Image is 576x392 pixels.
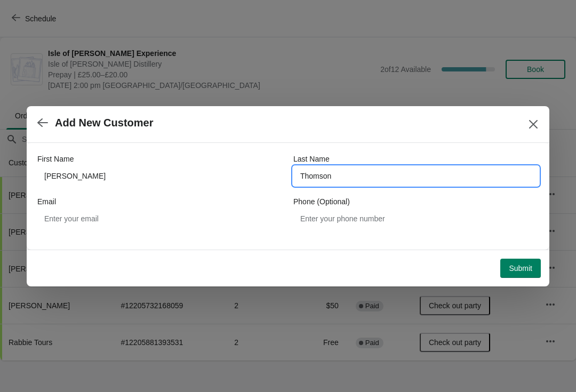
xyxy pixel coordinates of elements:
[293,154,330,164] label: Last Name
[55,117,153,129] h2: Add New Customer
[500,259,541,278] button: Submit
[37,209,283,228] input: Enter your email
[293,209,539,228] input: Enter your phone number
[509,264,532,273] span: Submit
[37,154,74,164] label: First Name
[293,166,539,186] input: Smith
[293,196,350,207] label: Phone (Optional)
[37,166,283,186] input: John
[37,196,56,207] label: Email
[524,115,543,134] button: Close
